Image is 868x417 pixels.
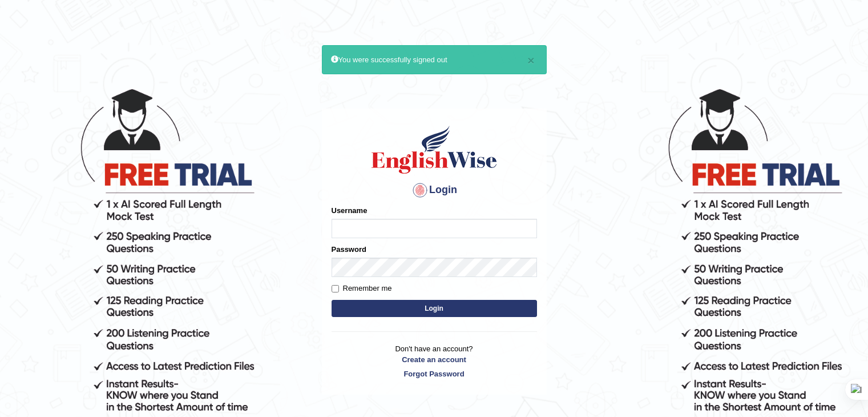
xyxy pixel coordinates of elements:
h4: Login [332,181,537,199]
button: × [527,54,534,66]
button: Login [332,300,537,317]
input: Remember me [332,285,339,292]
a: Forgot Password [332,368,537,379]
label: Password [332,244,366,255]
p: Don't have an account? [332,343,537,379]
label: Username [332,205,368,216]
label: Remember me [332,283,392,294]
a: Create an account [332,354,537,365]
img: Logo of English Wise sign in for intelligent practice with AI [369,124,499,175]
div: You were successfully signed out [322,45,547,74]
